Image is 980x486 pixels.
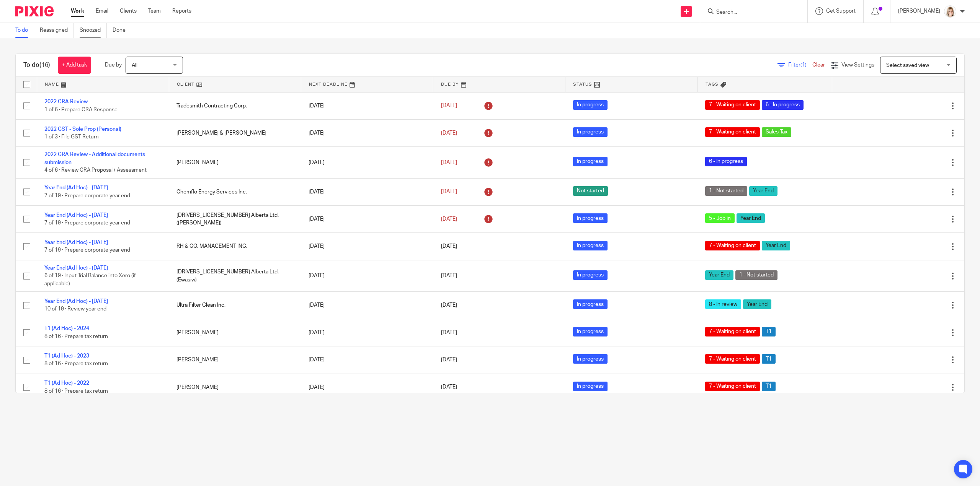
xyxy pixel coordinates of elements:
[944,5,956,18] img: Tayler%20Headshot%20Compressed%20Resized%202.jpg
[301,374,433,401] td: [DATE]
[44,167,147,173] span: 4 of 6 · Review CRA Proposal / Assessment
[705,354,760,364] span: 7 - Waiting on client
[44,107,118,112] span: 1 of 6 · Prepare CRA Response
[172,7,191,15] a: Reports
[573,299,608,309] span: In progress
[44,213,108,218] a: Year End (Ad Hoc) - [DATE]
[737,213,765,223] span: Year End
[788,62,812,68] span: Filter
[44,307,106,312] span: 10 of 19 · Review year end
[762,327,776,336] span: T1
[743,299,771,309] span: Year End
[44,134,99,140] span: 1 of 3 · File GST Return
[40,23,74,38] a: Reassigned
[573,327,608,336] span: In progress
[573,186,608,196] span: Not started
[44,240,108,245] a: Year End (Ad Hoc) - [DATE]
[898,7,940,15] p: [PERSON_NAME]
[573,354,608,364] span: In progress
[301,346,433,374] td: [DATE]
[706,82,719,86] span: Tags
[169,233,301,260] td: RH & CO. MANAGEMENT INC.
[96,7,108,15] a: Email
[44,326,89,331] a: T1 (Ad Hoc) - 2024
[169,260,301,291] td: [DRIVERS_LICENSE_NUMBER] Alberta Ltd. (Ewasiw)
[762,241,790,250] span: Year End
[44,380,89,386] a: T1 (Ad Hoc) - 2022
[169,374,301,401] td: [PERSON_NAME]
[705,186,747,196] span: 1 - Not started
[441,244,457,249] span: [DATE]
[58,57,91,74] a: + Add task
[169,346,301,374] td: [PERSON_NAME]
[705,100,760,110] span: 7 - Waiting on client
[71,7,84,15] a: Work
[705,270,733,280] span: Year End
[441,189,457,195] span: [DATE]
[441,357,457,362] span: [DATE]
[441,385,457,390] span: [DATE]
[886,63,929,68] span: Select saved view
[301,92,433,119] td: [DATE]
[573,213,608,223] span: In progress
[573,270,608,280] span: In progress
[705,127,760,137] span: 7 - Waiting on client
[762,127,791,137] span: Sales Tax
[705,327,760,336] span: 7 - Waiting on client
[573,241,608,250] span: In progress
[132,63,137,68] span: All
[169,119,301,146] td: [PERSON_NAME] & [PERSON_NAME]
[705,241,760,250] span: 7 - Waiting on client
[812,62,825,68] a: Clear
[44,248,130,253] span: 7 of 19 · Prepare corporate year end
[301,260,433,291] td: [DATE]
[44,361,108,366] span: 8 of 16 · Prepare tax return
[705,382,760,391] span: 7 - Waiting on client
[169,92,301,119] td: Tradesmith Contracting Corp.
[573,382,608,391] span: In progress
[573,100,608,110] span: In progress
[441,330,457,335] span: [DATE]
[15,6,54,16] img: Pixie
[705,213,735,223] span: 5 - Job in
[120,7,137,15] a: Clients
[44,334,108,339] span: 8 of 16 · Prepare tax return
[573,127,608,137] span: In progress
[441,160,457,165] span: [DATE]
[44,127,121,132] a: 2022 GST - Sole Prop (Personal)
[735,270,777,280] span: 1 - Not started
[169,147,301,178] td: [PERSON_NAME]
[301,119,433,146] td: [DATE]
[169,178,301,205] td: Chemflo Energy Services Inc.
[301,319,433,346] td: [DATE]
[44,99,88,104] a: 2022 CRA Review
[705,299,741,309] span: 8 - In review
[169,292,301,319] td: Ultra Filter Clean Inc.
[762,354,776,364] span: T1
[44,220,130,226] span: 7 of 19 · Prepare corporate year end
[762,382,776,391] span: T1
[441,103,457,109] span: [DATE]
[301,233,433,260] td: [DATE]
[749,186,777,196] span: Year End
[573,157,608,166] span: In progress
[44,388,108,394] span: 8 of 16 · Prepare tax return
[44,353,89,359] a: T1 (Ad Hoc) - 2023
[80,23,107,38] a: Snoozed
[441,130,457,136] span: [DATE]
[105,61,122,69] p: Due by
[39,62,50,68] span: (16)
[441,273,457,278] span: [DATE]
[301,147,433,178] td: [DATE]
[44,265,108,271] a: Year End (Ad Hoc) - [DATE]
[441,216,457,222] span: [DATE]
[15,23,34,38] a: To do
[148,7,161,15] a: Team
[169,205,301,232] td: [DRIVERS_LICENSE_NUMBER] Alberta Ltd. ([PERSON_NAME])
[705,157,747,166] span: 6 - In progress
[301,292,433,319] td: [DATE]
[301,178,433,205] td: [DATE]
[169,319,301,346] td: [PERSON_NAME]
[301,205,433,232] td: [DATE]
[44,152,145,165] a: 2022 CRA Review - Additional documents submission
